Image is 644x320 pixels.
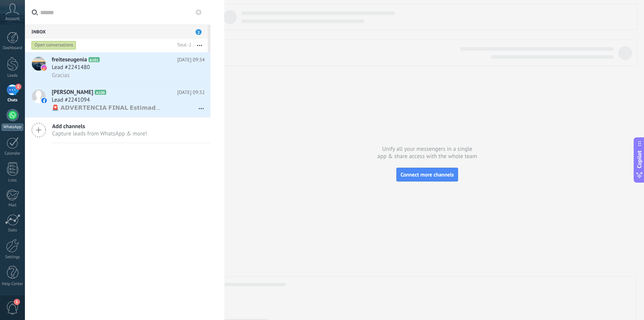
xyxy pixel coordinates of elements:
span: 🚨 𝗔𝗗𝗩𝗘𝗥𝗧𝗘𝗡𝗖𝗜𝗔 𝗙𝗜𝗡𝗔𝗟 𝗘𝘀𝘁𝗶𝗺𝗮𝗱𝗼 𝗮𝗱𝗺𝗶𝗻𝗶𝘀𝘁𝗿𝗮𝗱𝗼𝗿: 𝗛𝗲𝗺𝗼𝘀 𝗱𝗲𝘁𝗲𝗰𝘁𝗮𝗱𝗼 𝗾𝘂𝗲 𝘀𝘂 𝗽𝗮́𝗴𝗶𝗻𝗮 𝗱𝗲 𝗙𝗮𝗰𝗲𝗯𝗼𝗼𝗸 𝗵𝗮 𝗶𝗻𝗳𝗿𝗶𝗻𝗴... [52,104,163,112]
div: Stats [2,228,24,233]
div: Lists [2,178,24,183]
span: 2 [195,29,202,35]
div: Chats [2,98,24,103]
div: Settings [2,255,24,260]
span: [DATE] 09:32 [177,89,205,96]
a: avatariconfreiteseugeniaA101[DATE] 09:34Lead #2241480Gracias [25,52,210,84]
span: A100 [95,90,106,95]
button: Connect more channels [396,168,458,181]
span: Gracias [52,72,69,79]
span: 2 [15,84,21,90]
span: Capture leads from WhatsApp & more! [52,130,147,137]
img: icon [41,65,47,71]
span: Copilot [636,151,643,168]
span: 1 [14,299,20,305]
span: Connect more channels [401,171,454,178]
span: Account [5,16,20,21]
span: [PERSON_NAME] [52,89,93,96]
span: Add channels [52,123,147,130]
span: [DATE] 09:34 [177,56,205,64]
button: More [191,38,208,52]
a: avataricon[PERSON_NAME]A100[DATE] 09:32Lead #2241094🚨 𝗔𝗗𝗩𝗘𝗥𝗧𝗘𝗡𝗖𝗜𝗔 𝗙𝗜𝗡𝗔𝗟 𝗘𝘀𝘁𝗶𝗺𝗮𝗱𝗼 𝗮𝗱𝗺𝗶𝗻𝗶𝘀𝘁𝗿𝗮𝗱𝗼𝗿: 𝗛... [25,85,210,117]
span: Lead #2241480 [52,64,90,71]
span: Lead #2241094 [52,96,90,104]
div: Mail [2,203,24,208]
span: A101 [89,57,100,62]
img: icon [41,98,47,103]
div: Inbox [25,25,208,38]
div: WhatsApp [2,124,23,131]
div: Leads [2,73,24,78]
div: Total: 2 [174,41,191,49]
div: Help Center [2,282,24,287]
div: Open conversations [31,41,76,50]
div: Calendar [2,151,24,156]
div: Dashboard [2,46,24,51]
span: freiteseugenia [52,56,87,64]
